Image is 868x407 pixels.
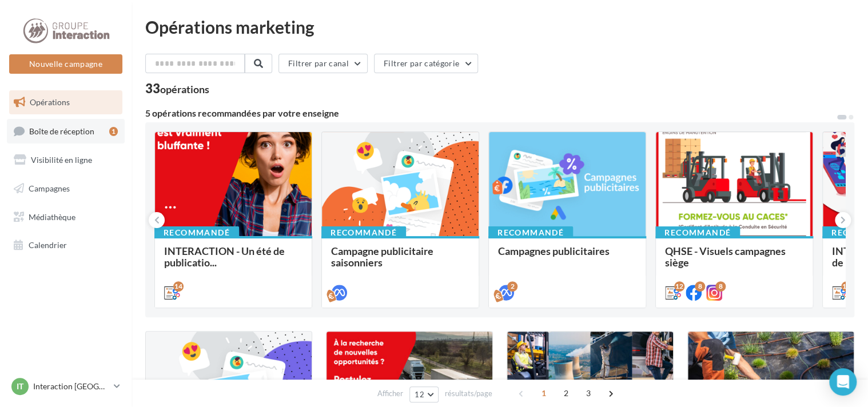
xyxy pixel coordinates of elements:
[415,390,424,399] span: 12
[29,240,67,250] span: Calendrier
[7,233,125,257] a: Calendrier
[30,97,70,107] span: Opérations
[164,245,285,269] span: INTERACTION - Un été de publicatio...
[715,281,726,292] div: 8
[7,205,125,229] a: Médiathèque
[160,84,209,94] div: opérations
[445,388,492,399] span: résultats/page
[321,226,406,239] div: Recommandé
[507,281,517,292] div: 2
[145,82,209,95] div: 33
[655,226,740,239] div: Recommandé
[33,381,109,392] p: Interaction [GEOGRAPHIC_DATA]
[7,90,125,114] a: Opérations
[17,381,23,392] span: IT
[674,281,684,292] div: 12
[173,281,184,292] div: 14
[29,183,70,193] span: Campagnes
[7,177,125,201] a: Campagnes
[7,119,125,143] a: Boîte de réception1
[29,126,94,135] span: Boîte de réception
[374,54,478,73] button: Filtrer par catégorie
[154,226,239,239] div: Recommandé
[9,54,122,74] button: Nouvelle campagne
[535,384,553,402] span: 1
[488,226,573,239] div: Recommandé
[278,54,368,73] button: Filtrer par canal
[29,212,75,221] span: Médiathèque
[579,384,598,402] span: 3
[377,388,403,399] span: Afficher
[31,155,92,165] span: Visibilité en ligne
[695,281,705,292] div: 8
[9,376,122,397] a: IT Interaction [GEOGRAPHIC_DATA]
[145,18,854,35] div: Opérations marketing
[498,245,610,257] span: Campagnes publicitaires
[109,127,118,136] div: 1
[409,386,439,402] button: 12
[665,245,786,269] span: QHSE - Visuels campagnes siège
[557,384,575,402] span: 2
[829,368,857,396] div: Open Intercom Messenger
[145,109,836,118] div: 5 opérations recommandées par votre enseigne
[331,245,433,269] span: Campagne publicitaire saisonniers
[841,281,851,292] div: 12
[7,148,125,172] a: Visibilité en ligne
